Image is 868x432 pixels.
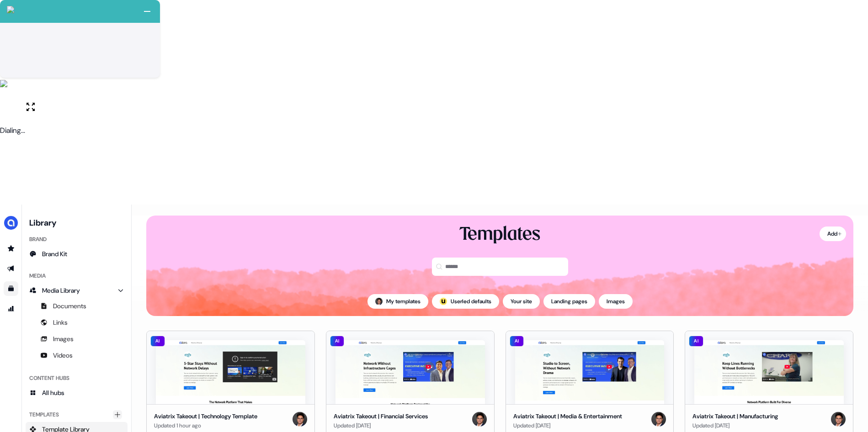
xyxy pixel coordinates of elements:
img: Aviatrix Takeout | Technology Template [156,340,305,404]
a: Go to templates [4,281,18,296]
button: Landing pages [543,294,595,309]
div: AI [330,336,345,347]
a: All hubs [26,385,128,400]
span: Brand Kit [42,249,67,258]
div: Aviatrix Takeout | Technology Template [154,412,257,421]
div: AI [510,336,524,347]
img: Aviatrix Takeout | Media & Entertainment [515,340,665,404]
div: Updated 1 hour ago [154,421,257,430]
a: Brand Kit [26,247,128,261]
button: Add [820,227,846,241]
span: Media Library [42,286,80,295]
img: Hugh [831,412,846,427]
span: Documents [53,301,86,311]
span: Links [53,318,68,327]
span: Videos [53,351,73,360]
div: Brand [26,232,128,247]
a: Go to prospects [4,241,18,256]
div: Updated [DATE] [513,421,622,430]
h3: Library [26,216,128,228]
a: Links [26,315,128,330]
button: Images [599,294,633,309]
a: Documents [26,299,128,313]
div: Content Hubs [26,371,128,385]
div: ; [440,298,447,305]
div: Updated [DATE] [692,421,778,430]
div: AI [150,336,165,347]
button: userled logo;Userled defaults [432,294,499,309]
div: Aviatrix Takeout | Financial Services [334,412,428,421]
img: Hugh [293,412,307,427]
a: Media Library [26,283,128,298]
img: Hugh [375,298,383,305]
button: Your site [503,294,540,309]
a: Videos [26,348,128,363]
img: userled logo [440,298,447,305]
img: Aviatrix Takeout | Manufacturing [694,340,844,404]
img: Hugh [651,412,666,427]
a: Go to outbound experience [4,261,18,276]
img: callcloud-icon-white-35.svg [7,6,14,13]
div: Templates [459,223,540,247]
span: Images [53,334,74,343]
div: AI [689,336,703,347]
div: Aviatrix Takeout | Manufacturing [692,412,778,421]
div: Media [26,269,128,283]
div: Templates [26,407,128,422]
a: Images [26,332,128,346]
img: Aviatrix Takeout | Financial Services [335,340,485,404]
span: All hubs [42,388,64,397]
button: My templates [367,294,428,309]
div: Updated [DATE] [334,421,428,430]
a: Go to attribution [4,301,18,316]
img: Hugh [472,412,487,427]
div: Aviatrix Takeout | Media & Entertainment [513,412,622,421]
